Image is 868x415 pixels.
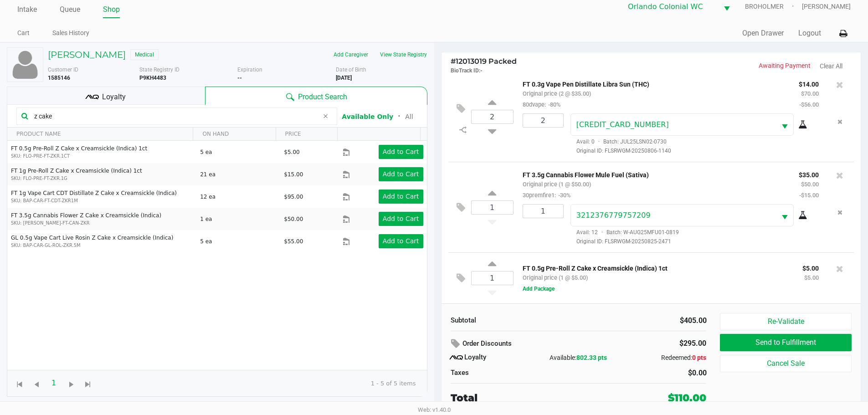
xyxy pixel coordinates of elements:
p: SKU: [PERSON_NAME]-FT-CAN-ZKR [11,220,192,226]
span: BioTrack ID: [451,67,480,74]
div: Total [451,390,612,405]
p: FT 0.5g Pre-Roll Z Cake x Creamsickle (Indica) 1ct [523,262,789,272]
th: PRODUCT NAME [7,128,193,141]
td: FT 1g Vape Cart CDT Distillate Z Cake x Creamsickle (Indica) [7,185,196,208]
app-button-loader: Add to Cart [383,215,419,222]
app-button-loader: Add to Cart [383,170,419,178]
a: Sales History [52,27,89,39]
span: # [451,57,456,66]
span: 12013019 Packed [451,57,517,66]
span: Medical [130,49,159,60]
td: 1 ea [196,208,280,230]
button: Send to Fulfillment [720,334,851,351]
span: 802.33 pts [576,354,607,361]
p: SKU: BAP-CAR-FT-CDT-ZKR1M [11,197,192,204]
a: Shop [103,3,120,16]
span: $15.00 [284,171,303,178]
button: Add Caregiver [328,47,374,62]
span: Expiration [237,67,262,73]
span: 3212376779757209 [576,211,651,220]
span: Go to the next page [62,374,80,391]
span: Go to the first page [14,379,26,390]
div: Subtotal [451,315,572,326]
span: Web: v1.40.0 [418,406,451,413]
button: Cancel Sale [720,355,851,372]
td: 12 ea [196,185,280,208]
span: · [598,229,606,236]
app-button-loader: Add to Cart [383,237,419,245]
span: Go to the last page [79,374,97,391]
span: - [480,67,483,74]
span: Date of Birth [336,67,366,73]
span: Go to the previous page [28,374,45,391]
span: Go to the previous page [31,379,42,390]
td: 5 ea [196,141,280,163]
a: Queue [60,3,80,16]
span: BROHOLMER [745,2,802,11]
span: Go to the next page [66,379,77,390]
inline-svg: Split item qty to new line [455,124,471,136]
span: Original ID: FLSRWGM-20250825-2471 [570,237,819,246]
span: $5.00 [284,149,299,155]
span: Avail: 12 Batch: W-AUG25MFU01-0819 [570,229,679,236]
div: $110.00 [668,390,706,405]
h5: [PERSON_NAME] [48,49,126,60]
b: -- [237,75,242,81]
div: Redeemed: [621,353,706,363]
small: $50.00 [801,181,819,188]
button: Add to Cart [379,145,423,159]
p: FT 3.5g Cannabis Flower Mule Fuel (Sativa) [523,169,785,179]
small: $5.00 [804,274,819,281]
p: $14.00 [799,78,819,88]
span: -80% [546,101,560,108]
span: [PERSON_NAME] [802,2,851,11]
p: SKU: BAP-CAR-GL-ROL-ZKR.5M [11,242,192,249]
span: Go to the last page [82,379,94,390]
th: ON HAND [193,128,275,141]
span: [CREDIT_CARD_NUMBER] [576,120,669,129]
input: Scan or Search Products to Begin [31,109,318,123]
div: Available: [536,353,621,363]
app-button-loader: Add to Cart [383,193,419,200]
span: $50.00 [284,216,303,222]
span: Product Search [298,92,347,102]
b: P9KH4483 [139,75,166,81]
small: 30premfire1: [523,192,570,199]
span: $95.00 [284,194,303,200]
b: [DATE] [336,75,352,81]
button: Select [776,114,793,135]
a: Cart [17,27,30,39]
span: $55.00 [284,238,303,245]
button: Add to Cart [379,234,423,248]
p: $5.00 [802,262,819,272]
button: Remove the package from the orderLine [834,204,846,221]
button: Add to Cart [379,167,423,181]
td: FT 3.5g Cannabis Flower Z Cake x Creamsickle (Indica) [7,208,196,230]
button: Remove the package from the orderLine [834,113,846,130]
button: All [405,112,413,122]
button: Open Drawer [742,28,784,39]
p: SKU: FLO-PRE-FT-ZKR.1CT [11,153,192,159]
a: Intake [17,3,37,16]
span: ᛫ [393,112,405,121]
small: Original price (1 @ $5.00) [523,274,588,281]
span: -30% [556,192,570,199]
button: Add to Cart [379,190,423,204]
b: 1585146 [48,75,70,81]
span: 0 pts [692,354,706,361]
p: FT 0.3g Vape Pen Distillate Libra Sun (THC) [523,78,785,88]
div: $295.00 [630,336,706,351]
div: $405.00 [586,315,707,326]
p: SKU: FLO-PRE-FT-ZKR.1G [11,175,192,182]
span: Go to the first page [11,374,28,391]
div: $0.00 [586,368,707,379]
small: -$15.00 [799,192,819,199]
span: Orlando Colonial WC [628,1,713,12]
span: Original ID: FLSRWGM-20250806-1140 [570,147,819,155]
div: Data table [7,128,427,370]
div: Loyalty [451,352,536,363]
p: $35.00 [799,169,819,179]
button: Add Package [523,285,555,293]
button: Re-Validate [720,313,851,330]
small: $70.00 [801,90,819,97]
